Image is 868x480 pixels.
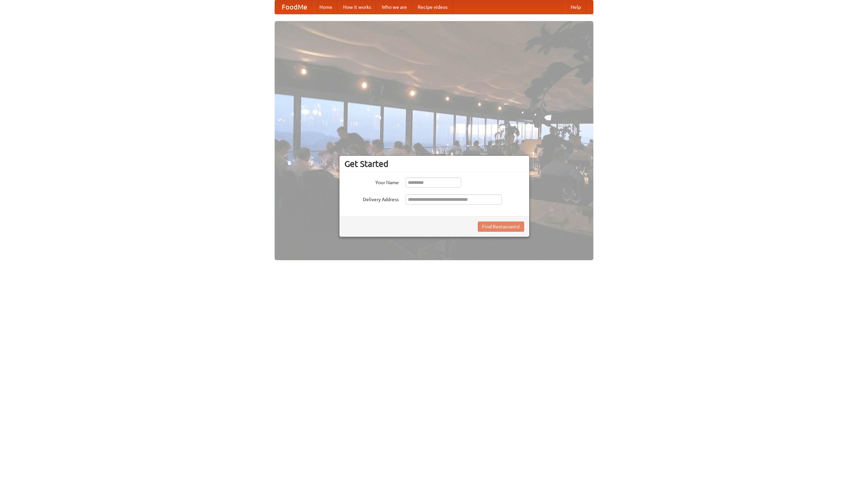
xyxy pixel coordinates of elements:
button: Find Restaurants! [478,222,524,232]
a: Recipe videos [412,0,453,14]
a: FoodMe [275,0,314,14]
label: Delivery Address [344,194,399,203]
a: Who we are [376,0,412,14]
a: How it works [338,0,376,14]
label: Your Name [344,177,399,186]
a: Home [314,0,338,14]
h3: Get Started [344,159,524,169]
a: Help [565,0,586,14]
